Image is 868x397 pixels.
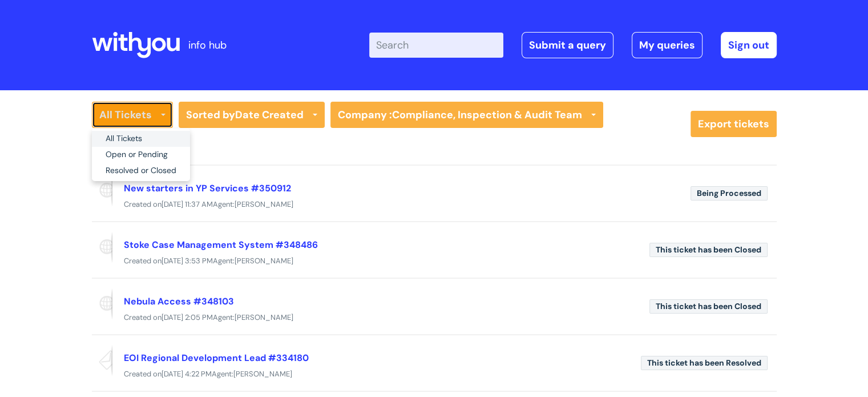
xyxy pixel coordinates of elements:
[188,36,227,54] p: info hub
[233,369,292,379] span: [PERSON_NAME]
[235,312,293,322] span: [PERSON_NAME]
[124,239,318,251] a: Stoke Case Management System #348486
[162,369,212,379] span: [DATE] 4:22 PM
[691,186,768,200] span: Being Processed
[162,256,213,266] span: [DATE] 3:53 PM
[369,33,503,58] input: Search
[92,131,190,147] a: All Tickets
[92,254,777,268] div: Created on Agent:
[235,199,293,209] span: [PERSON_NAME]
[92,311,777,325] div: Created on Agent:
[721,32,777,58] a: Sign out
[92,147,190,163] a: Open or Pending
[162,312,213,322] span: [DATE] 2:05 PM
[92,163,190,179] a: Resolved or Closed
[124,182,291,194] a: New starters in YP Services #350912
[649,299,768,314] span: This ticket has been Closed
[92,367,777,382] div: Created on Agent:
[92,102,173,128] a: All Tickets
[92,288,112,320] span: Reported via portal
[124,352,309,364] a: EOI Regional Development Lead #334180
[235,256,293,266] span: [PERSON_NAME]
[92,344,112,376] span: Reported via email
[179,102,325,128] a: Sorted byDate Created
[369,32,777,58] div: | -
[392,108,582,122] strong: Compliance, Inspection & Audit Team
[330,102,603,128] a: Company :Compliance, Inspection & Audit Team
[649,243,768,257] span: This ticket has been Closed
[641,356,768,370] span: This ticket has been Resolved
[162,199,213,209] span: [DATE] 11:37 AM
[522,32,613,58] a: Submit a query
[92,198,777,212] div: Created on Agent:
[124,295,234,307] a: Nebula Access #348103
[92,231,112,263] span: Reported via portal
[691,111,777,137] a: Export tickets
[92,175,112,207] span: Reported via portal
[632,32,703,58] a: My queries
[235,108,304,122] b: Date Created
